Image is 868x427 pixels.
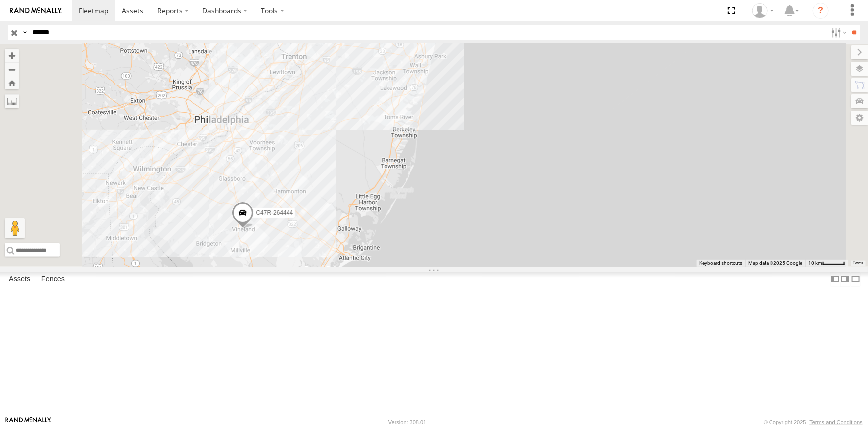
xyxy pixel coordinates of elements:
button: Zoom Home [5,76,19,89]
div: © Copyright 2025 - [764,419,863,425]
label: Fences [36,272,70,286]
span: C47R-264444 [256,209,293,216]
button: Zoom in [5,49,19,62]
label: Dock Summary Table to the Left [830,272,840,287]
button: Map Scale: 10 km per 42 pixels [805,260,848,267]
a: Terms and Conditions [810,419,863,425]
span: 10 km [808,260,822,266]
label: Search Query [21,25,29,40]
label: Hide Summary Table [851,272,861,287]
button: Zoom out [5,62,19,76]
div: Version: 308.01 [388,419,426,425]
span: Map data ©2025 Google [748,260,802,266]
label: Dock Summary Table to the Right [840,272,850,287]
label: Search Filter Options [827,25,849,40]
label: Assets [4,272,35,286]
a: Visit our Website [5,417,51,427]
img: rand-logo.svg [10,7,62,14]
a: Terms (opens in new tab) [853,261,864,265]
label: Map Settings [851,111,868,125]
i: ? [813,3,829,19]
label: Measure [5,94,19,108]
button: Drag Pegman onto the map to open Street View [5,218,25,238]
button: Keyboard shortcuts [699,260,742,267]
div: Brian Lorenzo [749,3,777,18]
